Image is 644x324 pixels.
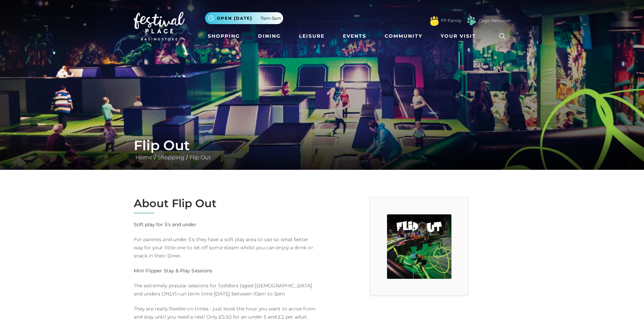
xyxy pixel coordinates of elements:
a: Shopping [156,154,186,161]
strong: Mini Flipper Stay & Play Sessions [134,268,213,274]
p: For parents and under 5’s they have a soft play area to use so what better way for your little on... [134,235,317,260]
a: Dining [255,30,283,42]
a: FP Family [441,18,461,24]
strong: Soft play for 5’s and under [134,221,197,228]
a: Your Visit [438,30,482,42]
div: / / [129,137,516,162]
a: Dogs Welcome! [479,18,511,24]
a: Flip Out [188,154,213,161]
img: Festival Place Logo [134,12,185,40]
a: Community [382,30,425,42]
a: Home [134,154,154,161]
button: Open [DATE] 11am-5pm [205,12,283,24]
a: Events [340,30,369,42]
p: They are really flexible on times - just book the hour you want to arrive from and stay until you... [134,305,317,321]
span: Open [DATE] [217,15,252,21]
span: Your Visit [441,33,476,40]
a: Shopping [205,30,243,42]
span: 11am-5pm [261,15,281,21]
h2: About Flip Out [134,197,317,210]
h1: Flip Out [134,137,511,154]
a: Leisure [296,30,327,42]
p: The extremely popular sessions for Toddlers (aged [DEMOGRAPHIC_DATA] and unders ONLY) run term ti... [134,282,317,298]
